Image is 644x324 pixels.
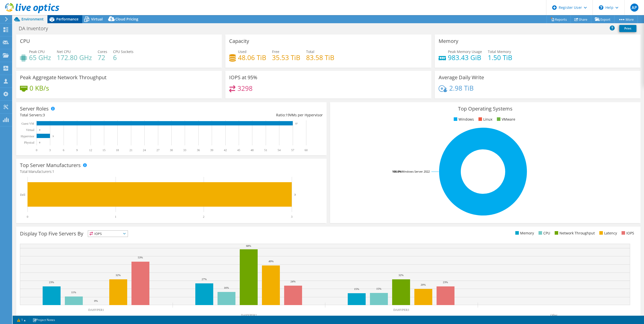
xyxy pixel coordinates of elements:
[291,148,294,152] text: 57
[393,308,409,312] text: DAHYPER3
[88,231,128,237] span: IOPS
[20,163,81,168] h3: Top Server Manufacturers
[251,148,254,152] text: 48
[20,38,30,44] h3: CPU
[278,148,281,152] text: 54
[76,148,78,152] text: 9
[115,215,116,219] text: 1
[52,169,54,174] span: 1
[439,38,458,44] h3: Memory
[202,278,207,281] text: 27%
[21,122,34,125] text: Guest VM
[115,17,138,21] span: Cloud Pricing
[102,148,105,152] text: 15
[448,55,482,60] h4: 983.43 GiB
[29,55,51,60] h4: 65 GHz
[550,313,557,317] text: Other
[290,280,296,283] text: 24%
[30,85,49,91] h4: 0 KB/s
[210,148,213,152] text: 39
[269,260,274,263] text: 49%
[354,287,359,290] text: 15%
[224,148,227,152] text: 42
[197,148,200,152] text: 36
[91,17,103,21] span: Virtual
[16,26,56,31] h1: DA Inventory
[241,313,257,317] text: DAHYPER2
[129,148,132,152] text: 21
[229,75,257,80] h3: IOPS at 95%
[63,148,64,152] text: 6
[170,148,173,152] text: 30
[553,230,595,236] li: Network Throughput
[246,244,251,247] text: 68%
[305,148,308,152] text: 60
[238,55,266,60] h4: 48.06 TiB
[620,230,634,236] li: IOPS
[36,148,37,152] text: 0
[286,113,290,117] span: 19
[306,55,334,60] h4: 83.58 TiB
[295,122,298,125] text: 57
[439,75,484,80] h3: Average Daily Write
[89,148,92,152] text: 12
[614,15,638,23] a: More
[183,148,186,152] text: 33
[630,4,638,12] span: AP
[98,55,107,60] h4: 72
[547,15,571,23] a: Reports
[514,230,534,236] li: Memory
[488,49,511,54] span: Total Memory
[156,148,159,152] text: 27
[98,49,107,54] span: Cores
[291,215,292,219] text: 3
[398,274,404,277] text: 32%
[26,128,35,132] text: Virtual
[496,117,515,122] li: VMware
[56,17,78,21] span: Performance
[237,148,240,152] text: 45
[272,55,300,60] h4: 35.53 TiB
[116,274,121,277] text: 32%
[449,85,474,91] h4: 2.98 TiB
[49,281,54,284] text: 23%
[571,15,591,23] a: Share
[598,230,617,236] li: Latency
[43,113,45,117] span: 3
[20,75,106,80] h3: Peak Aggregate Network Throughput
[452,117,474,122] li: Windows
[537,230,550,236] li: CPU
[203,215,204,219] text: 2
[49,148,51,152] text: 3
[20,106,49,112] h3: Server Roles
[224,286,229,289] text: 16%
[229,38,249,44] h3: Capacity
[39,141,40,144] text: 0
[591,15,614,23] a: Export
[29,49,45,54] span: Peak CPU
[24,141,34,144] text: Physical
[334,106,637,112] h3: Top Operating Systems
[376,287,381,290] text: 15%
[421,283,426,286] text: 20%
[88,308,104,312] text: DAHYPER1
[20,169,323,174] h4: Total Manufacturers:
[29,317,59,323] a: Project Notes
[71,291,76,294] text: 11%
[619,25,636,32] a: Print
[392,170,401,173] tspan: 100.0%
[294,193,296,196] text: 3
[116,148,119,152] text: 18
[171,112,323,118] div: Ratio: VMs per Hypervisor
[20,112,171,118] div: Total Servers:
[52,135,54,138] text: 3
[143,148,146,152] text: 24
[448,49,482,54] span: Peak Memory Usage
[113,55,133,60] h4: 6
[57,49,71,54] span: Net CPU
[39,129,40,131] text: 0
[599,5,603,10] svg: \n
[94,299,98,302] text: 0%
[443,281,448,284] text: 23%
[14,317,29,323] a: 1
